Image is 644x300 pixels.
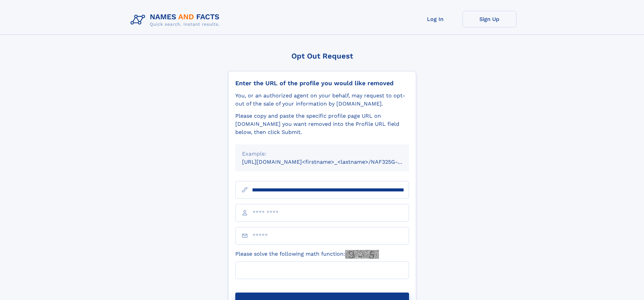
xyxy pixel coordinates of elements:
[235,79,409,87] div: Enter the URL of the profile you would like removed
[228,52,416,60] div: Opt Out Request
[408,11,462,27] a: Log In
[235,112,409,136] div: Please copy and paste the specific profile page URL on [DOMAIN_NAME] you want removed into the Pr...
[462,11,517,27] a: Sign Up
[128,11,225,29] img: Logo Names and Facts
[235,250,379,259] label: Please solve the following math function:
[242,150,402,158] div: Example:
[242,159,422,165] small: [URL][DOMAIN_NAME]<firstname>_<lastname>/NAF325G-xxxxxxxx
[235,92,409,108] div: You, or an authorized agent on your behalf, may request to opt-out of the sale of your informatio...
